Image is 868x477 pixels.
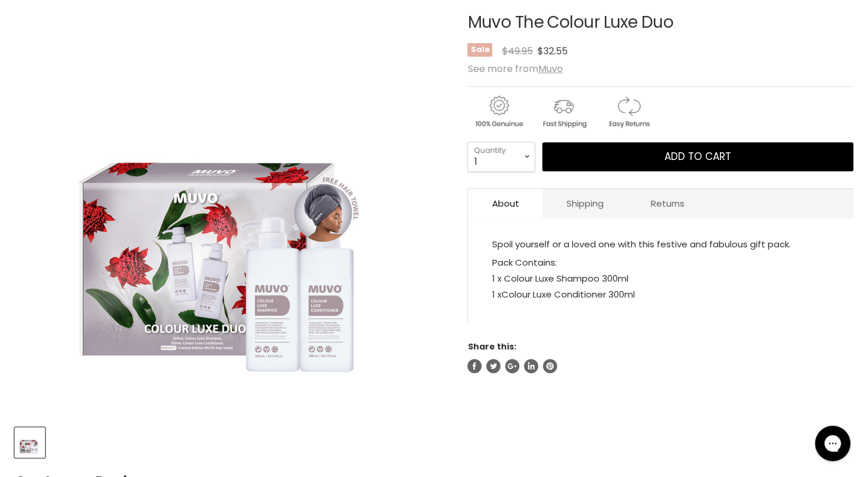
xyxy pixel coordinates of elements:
[467,14,853,32] h1: Muvo The Colour Luxe Duo
[542,189,627,218] a: Shipping
[597,94,660,130] img: returns.gif
[538,62,562,76] a: Muvo
[13,424,448,458] div: Product thumbnails
[467,341,516,352] span: Share this:
[664,149,731,164] span: Add to cart
[15,427,45,458] button: Muvo The Colour Luxe Duo
[16,429,44,456] img: Muvo The Colour Luxe Duo
[502,44,532,58] span: $49.95
[468,189,542,218] a: About
[537,44,567,58] span: $32.55
[467,94,530,130] img: genuine.gif
[627,189,707,218] a: Returns
[467,43,492,57] span: Sale
[467,142,535,171] select: Quantity
[542,142,853,172] button: Add to cart
[809,422,856,465] iframe: Gorgias live chat messenger
[492,236,830,254] p: Spoil yourself or a loved one with this festive and fabulous gift pack.
[532,94,595,130] img: shipping.gif
[467,341,853,373] aside: Share this:
[467,62,562,76] span: See more from
[492,254,830,305] p: Pack Contains: 1 x Colour Luxe Shampoo 300ml 1 x Colour Luxe Conditioner 300ml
